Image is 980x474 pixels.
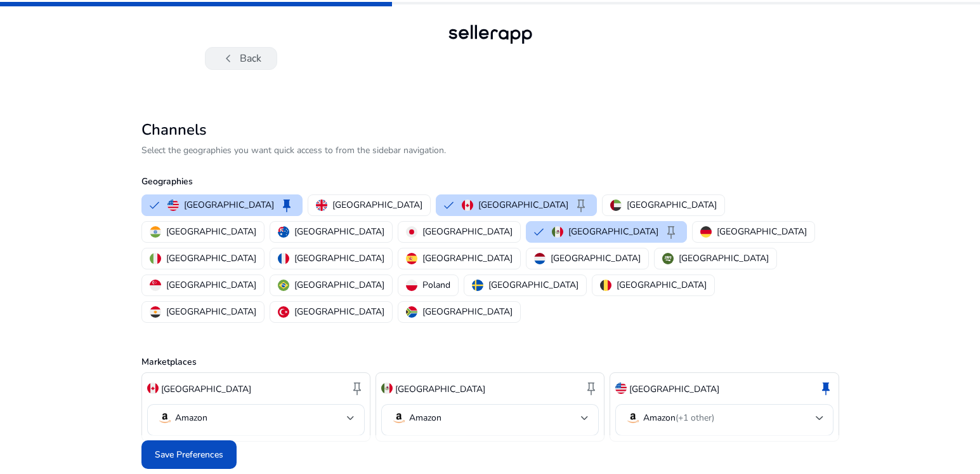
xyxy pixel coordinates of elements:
span: Save Preferences [155,448,223,461]
img: amazon.svg [391,410,407,426]
img: jp.svg [406,226,417,238]
img: mx.svg [381,383,393,394]
button: chevron_leftBack [205,47,277,70]
img: us.svg [167,200,179,211]
img: za.svg [406,306,417,318]
img: au.svg [278,226,289,238]
span: keep [350,381,365,396]
p: [GEOGRAPHIC_DATA] [629,383,719,396]
p: [GEOGRAPHIC_DATA] [568,225,658,238]
p: [GEOGRAPHIC_DATA] [478,198,568,212]
p: [GEOGRAPHIC_DATA] [422,252,513,265]
button: Save Preferences [141,440,237,469]
p: Amazon [175,412,207,424]
p: [GEOGRAPHIC_DATA] [717,225,807,238]
img: mx.svg [552,226,563,238]
p: [GEOGRAPHIC_DATA] [294,278,384,292]
img: uk.svg [316,200,327,211]
img: nl.svg [534,253,546,264]
p: [GEOGRAPHIC_DATA] [617,278,707,292]
p: [GEOGRAPHIC_DATA] [166,225,256,238]
p: [GEOGRAPHIC_DATA] [551,252,641,265]
img: pl.svg [406,280,417,291]
p: [GEOGRAPHIC_DATA] [161,383,251,396]
p: [GEOGRAPHIC_DATA] [294,225,384,238]
img: se.svg [472,280,483,291]
p: [GEOGRAPHIC_DATA] [184,198,274,212]
img: es.svg [406,253,417,264]
p: [GEOGRAPHIC_DATA] [332,198,422,212]
p: [GEOGRAPHIC_DATA] [488,278,578,292]
p: [GEOGRAPHIC_DATA] [679,252,769,265]
p: [GEOGRAPHIC_DATA] [294,252,384,265]
img: us.svg [615,383,627,394]
p: [GEOGRAPHIC_DATA] [166,278,256,292]
img: sa.svg [662,253,674,264]
img: ae.svg [610,200,622,211]
p: [GEOGRAPHIC_DATA] [627,198,717,212]
p: Amazon [409,412,441,424]
p: Select the geographies you want quick access to from the sidebar navigation. [141,144,839,157]
img: ca.svg [147,383,159,394]
p: Poland [422,278,450,292]
span: keep [663,224,679,240]
span: chevron_left [221,51,236,66]
img: sg.svg [150,280,161,291]
img: amazon.svg [625,410,641,426]
img: it.svg [150,253,161,264]
img: amazon.svg [157,410,173,426]
h2: Channels [141,121,839,139]
p: [GEOGRAPHIC_DATA] [422,305,513,318]
img: de.svg [700,226,712,238]
p: Marketplaces [141,355,839,369]
span: keep [818,381,833,396]
p: [GEOGRAPHIC_DATA] [294,305,384,318]
p: [GEOGRAPHIC_DATA] [166,252,256,265]
img: fr.svg [278,253,289,264]
img: be.svg [600,280,611,291]
img: in.svg [150,226,161,238]
img: eg.svg [150,306,161,318]
img: ca.svg [462,200,473,211]
p: [GEOGRAPHIC_DATA] [422,225,513,238]
span: keep [279,198,294,213]
p: [GEOGRAPHIC_DATA] [166,305,256,318]
p: Amazon [643,412,714,424]
p: Geographies [141,175,839,188]
p: [GEOGRAPHIC_DATA] [395,383,485,396]
img: tr.svg [278,306,289,318]
span: (+1 other) [676,412,714,424]
span: keep [573,198,589,213]
span: keep [584,381,599,396]
img: br.svg [278,280,289,291]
